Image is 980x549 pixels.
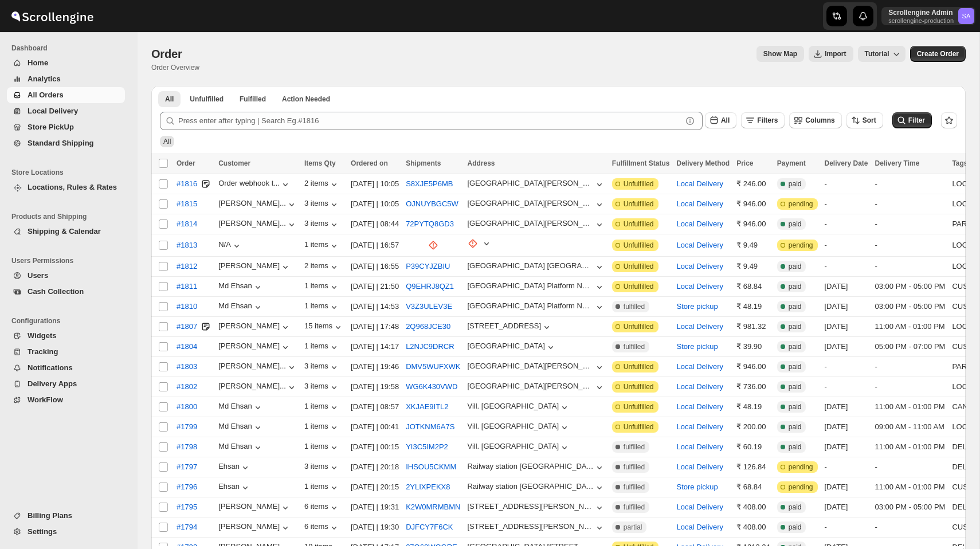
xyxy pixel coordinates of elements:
[875,261,946,272] div: -
[304,321,344,333] button: 15 items
[163,138,171,146] span: All
[170,518,204,536] button: #1794
[467,261,605,273] button: [GEOGRAPHIC_DATA] [GEOGRAPHIC_DATA]
[676,322,723,331] button: Local Delivery
[467,482,605,493] button: Railway station [GEOGRAPHIC_DATA]
[952,159,967,167] span: Tags
[676,241,723,249] button: Local Delivery
[304,522,340,534] button: 6 items
[304,442,340,453] div: 1 items
[7,376,125,392] button: Delivery Apps
[177,361,197,372] span: #1803
[406,402,448,411] button: XKJAE9ITL2
[304,261,340,273] button: 2 items
[28,107,78,115] span: Local Delivery
[218,261,291,273] button: [PERSON_NAME]
[406,462,456,471] button: IHSOU5CKMM
[467,522,593,531] div: [STREET_ADDRESS][PERSON_NAME],
[467,219,593,228] div: [GEOGRAPHIC_DATA][PERSON_NAME], [GEOGRAPHIC_DATA], Near HP Petrol Pump
[825,49,846,58] span: Import
[917,49,959,58] span: Create Order
[218,281,264,293] button: Md Ehsan
[7,508,125,524] button: Billing Plans
[170,257,204,276] button: #1812
[28,227,101,236] span: Shipping & Calendar
[177,218,197,230] span: #1814
[218,462,251,473] button: Ehsan
[218,321,291,333] button: [PERSON_NAME]
[218,402,264,413] div: Md Ehsan
[177,281,197,292] span: #1811
[170,458,204,476] button: #1797
[881,7,975,25] button: User menu
[467,522,605,534] button: [STREET_ADDRESS][PERSON_NAME],
[624,219,654,229] span: Unfulfilled
[304,482,340,493] div: 1 items
[177,159,195,167] span: Order
[467,159,495,167] span: Address
[218,442,264,453] div: Md Ehsan
[736,218,770,230] div: ₹ 946.00
[825,178,868,190] div: -
[304,462,340,473] button: 3 items
[28,271,48,280] span: Users
[7,87,125,103] button: All Orders
[177,521,197,533] span: #1794
[875,240,946,251] div: -
[7,284,125,300] button: Cash Collection
[11,168,130,177] span: Store Locations
[467,179,605,190] button: [GEOGRAPHIC_DATA][PERSON_NAME], [GEOGRAPHIC_DATA], Near HP Petrol Pump
[304,219,340,230] button: 3 items
[218,342,291,353] div: [PERSON_NAME]
[275,91,337,107] button: ActionNeeded
[177,321,197,332] span: #1807
[736,240,770,251] div: ₹ 9.49
[467,281,605,293] button: [GEOGRAPHIC_DATA] Platform Number - 2 Railpar
[7,392,125,408] button: WorkFlow
[467,442,570,453] button: Vill. [GEOGRAPHIC_DATA]
[218,422,264,433] button: Md Ehsan
[178,112,682,130] input: Press enter after typing | Search Eg.#1816
[467,442,559,450] div: Vill. [GEOGRAPHIC_DATA]
[170,418,204,436] button: #1799
[218,522,291,534] div: [PERSON_NAME]
[624,241,654,250] span: Unfulfilled
[218,179,280,187] div: Order webhook t...
[11,212,130,221] span: Products and Shipping
[151,63,199,72] p: Order Overview
[218,199,286,207] div: [PERSON_NAME]...
[170,215,204,233] button: #1814
[304,342,340,353] div: 1 items
[304,281,340,293] button: 1 items
[170,236,204,254] button: #1813
[304,199,340,210] div: 3 items
[170,277,204,296] button: #1811
[170,297,204,316] button: #1810
[304,301,340,313] button: 1 items
[763,49,797,58] span: Show Map
[875,178,946,190] div: -
[741,112,785,128] button: Filters
[875,159,920,167] span: Delivery Time
[676,483,718,491] button: Store pickup
[846,112,883,128] button: Sort
[612,159,670,167] span: Fulfillment Status
[28,527,57,536] span: Settings
[7,524,125,540] button: Settings
[177,240,197,251] span: #1813
[218,301,264,313] div: Md Ehsan
[467,301,605,313] button: [GEOGRAPHIC_DATA] Platform Number - 2 Railpar
[165,95,174,104] span: All
[28,511,72,520] span: Billing Plans
[825,218,868,230] div: -
[28,363,73,372] span: Notifications
[304,402,340,413] button: 1 items
[467,502,605,513] button: [STREET_ADDRESS][PERSON_NAME],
